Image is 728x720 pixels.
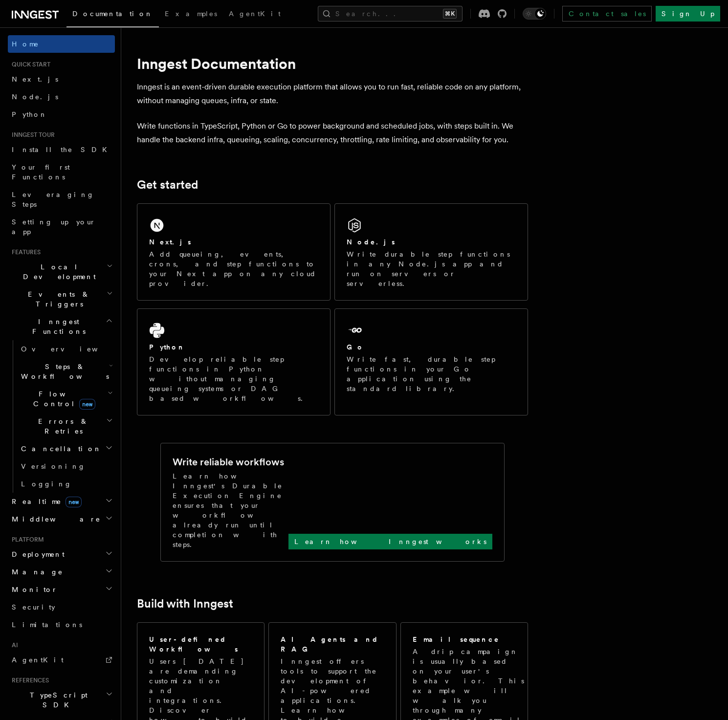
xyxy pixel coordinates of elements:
[8,536,44,544] span: Platform
[288,534,492,549] a: Learn how Inngest works
[17,458,115,475] a: Versioning
[12,163,70,181] span: Your first Functions
[17,440,115,458] button: Cancellation
[12,75,58,83] span: Next.js
[8,676,49,684] span: References
[17,389,108,409] span: Flow Control
[8,313,115,340] button: Inngest Functions
[8,186,115,213] a: Leveraging Steps
[66,3,159,27] a: Documentation
[8,70,115,88] a: Next.js
[8,158,115,186] a: Your first Functions
[8,106,115,123] a: Python
[17,340,115,358] a: Overview
[17,385,115,413] button: Flow Controlnew
[8,581,115,598] button: Monitor
[12,603,55,611] span: Security
[443,9,457,19] kbd: ⌘K
[8,641,18,649] span: AI
[8,651,115,669] a: AgentKit
[79,399,95,410] span: new
[656,6,720,22] a: Sign Up
[523,8,546,20] button: Toggle dark mode
[17,475,115,493] a: Logging
[347,342,364,352] h2: Go
[8,258,115,285] button: Local Development
[347,237,395,247] h2: Node.js
[149,634,252,654] h2: User-defined Workflows
[334,308,528,415] a: GoWrite fast, durable step functions in your Go application using the standard library.
[12,621,82,629] span: Limitations
[12,110,47,118] span: Python
[72,10,153,18] span: Documentation
[8,690,106,710] span: TypeScript SDK
[165,10,217,18] span: Examples
[12,93,58,101] span: Node.js
[159,3,223,26] a: Examples
[149,354,318,403] p: Develop reliable step functions in Python without managing queueing systems or DAG based workflows.
[17,413,115,440] button: Errors & Retries
[8,510,115,528] button: Middleware
[137,119,528,147] p: Write functions in TypeScript, Python or Go to power background and scheduled jobs, with steps bu...
[21,462,86,470] span: Versioning
[281,634,385,654] h2: AI Agents and RAG
[8,35,115,53] a: Home
[8,141,115,158] a: Install the SDK
[12,39,39,49] span: Home
[8,585,58,594] span: Monitor
[8,549,65,559] span: Deployment
[17,416,106,436] span: Errors & Retries
[137,308,331,415] a: PythonDevelop reliable step functions in Python without managing queueing systems or DAG based wo...
[413,634,500,644] h2: Email sequence
[21,345,122,353] span: Overview
[8,131,55,139] span: Inngest tour
[8,493,115,510] button: Realtimenew
[8,567,63,577] span: Manage
[12,191,94,208] span: Leveraging Steps
[347,354,516,393] p: Write fast, durable step functions in your Go application using the standard library.
[12,146,113,153] span: Install the SDK
[8,262,107,282] span: Local Development
[8,340,115,493] div: Inngest Functions
[149,342,185,352] h2: Python
[8,514,101,524] span: Middleware
[562,6,652,22] a: Contact sales
[8,563,115,581] button: Manage
[8,545,115,563] button: Deployment
[223,3,287,26] a: AgentKit
[137,597,233,611] a: Build with Inngest
[12,218,96,236] span: Setting up your app
[8,213,115,240] a: Setting up your app
[137,55,528,72] h1: Inngest Documentation
[8,285,115,313] button: Events & Triggers
[137,178,198,192] a: Get started
[294,537,486,546] p: Learn how Inngest works
[12,656,64,664] span: AgentKit
[8,248,41,256] span: Features
[229,10,281,18] span: AgentKit
[149,237,191,247] h2: Next.js
[17,358,115,385] button: Steps & Workflows
[8,686,115,714] button: TypeScript SDK
[21,480,72,488] span: Logging
[8,317,106,336] span: Inngest Functions
[137,80,528,108] p: Inngest is an event-driven durable execution platform that allows you to run fast, reliable code ...
[173,471,288,549] p: Learn how Inngest's Durable Execution Engine ensures that your workflow already run until complet...
[149,249,318,288] p: Add queueing, events, crons, and step functions to your Next app on any cloud provider.
[334,203,528,301] a: Node.jsWrite durable step functions in any Node.js app and run on servers or serverless.
[173,455,284,469] h2: Write reliable workflows
[8,289,107,309] span: Events & Triggers
[8,616,115,633] a: Limitations
[8,88,115,106] a: Node.js
[347,249,516,288] p: Write durable step functions in any Node.js app and run on servers or serverless.
[66,497,82,507] span: new
[8,598,115,616] a: Security
[17,362,109,381] span: Steps & Workflows
[137,203,331,301] a: Next.jsAdd queueing, events, crons, and step functions to your Next app on any cloud provider.
[318,6,463,22] button: Search...⌘K
[8,61,50,68] span: Quick start
[17,444,102,454] span: Cancellation
[8,497,82,506] span: Realtime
